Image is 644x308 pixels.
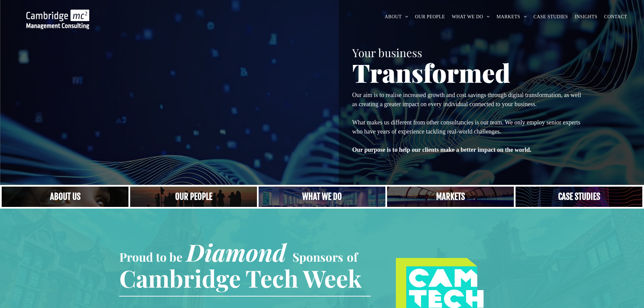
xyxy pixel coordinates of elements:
span: of [347,249,358,265]
span: Our aim is to realise increased growth and cost savings through digital transformation, as well a... [352,92,581,108]
span: Proud to be [119,249,183,265]
a: A yoga teacher lifting his whole body off the ground in the peacock pose [259,187,385,207]
span: Transformed [352,55,510,89]
a: CASE STUDIES [530,11,571,22]
a: INSIGHTS [571,11,601,22]
span: Diamond [186,236,286,268]
a: MARKETS [493,11,530,22]
strong: Our purpose is to help our clients make a better impact on the world. [352,146,531,153]
a: A crowd in silhouette at sunset, on a rise or lookout point [130,187,257,207]
a: Close up of woman's face, centered on her eyes [2,187,128,207]
span: What makes us different from other consultancies is our team. We only employ senior experts who h... [352,119,580,135]
a: OUR PEOPLE [412,11,449,22]
a: ABOUT [381,11,412,22]
span: Sponsors [292,249,343,265]
a: WHAT WE DO [448,11,493,22]
span: Cambridge Tech Week [119,262,362,294]
img: Go to Homepage [26,9,89,29]
span: Your business [352,45,422,60]
a: CONTACT [601,11,630,22]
